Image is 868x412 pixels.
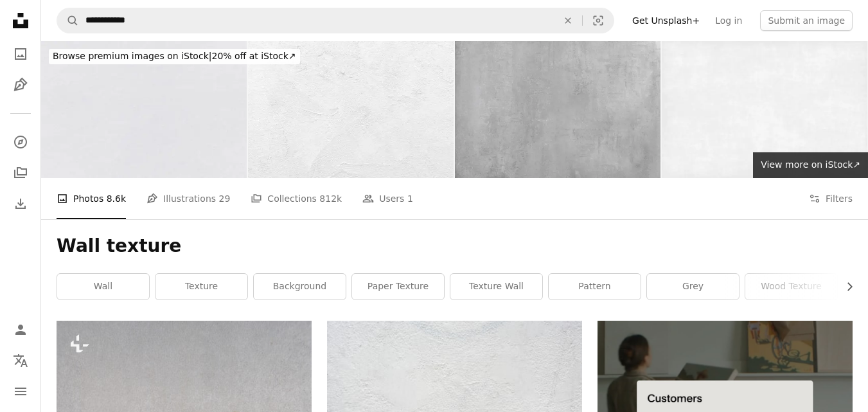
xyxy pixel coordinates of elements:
[450,274,542,300] a: texture wall
[57,8,614,33] form: Find visuals sitewide
[455,41,660,178] img: Light gray concrete wall - grunge background
[407,192,413,206] span: 1
[41,41,308,72] a: Browse premium images on iStock|20% off at iStock↗
[662,41,867,178] img: Background White Light Grey Total Grunge Abstract Concrete Cement Wall Paper Texture Platinum Gre...
[53,51,211,61] span: Browse premium images on iStock |
[8,317,33,343] a: Log in / Sign up
[57,274,149,300] a: wall
[8,41,33,67] a: Photos
[549,274,641,300] a: pattern
[647,274,739,300] a: grey
[761,159,860,170] span: View more on iStock ↗
[327,400,582,411] a: a black and white cat laying on top of a white wall
[319,192,342,206] span: 812k
[8,379,33,404] button: Menu
[554,8,582,33] button: Clear
[362,178,413,219] a: Users 1
[219,192,231,206] span: 29
[352,274,444,300] a: paper texture
[49,49,300,64] div: 20% off at iStock ↗
[8,129,33,155] a: Explore
[57,235,853,258] h1: Wall texture
[8,72,33,98] a: Illustrations
[8,191,33,217] a: Download History
[583,8,614,33] button: Visual search
[624,10,707,31] a: Get Unsplash+
[254,274,346,300] a: background
[753,152,868,178] a: View more on iStock↗
[838,274,853,300] button: scroll list to the right
[155,274,247,300] a: texture
[248,41,454,178] img: White wall texture background, paper texture background
[146,178,230,219] a: Illustrations 29
[8,160,33,186] a: Collections
[745,274,837,300] a: wood texture
[760,10,853,31] button: Submit an image
[57,8,79,33] button: Search Unsplash
[41,41,247,178] img: Paper texture.
[251,178,342,219] a: Collections 812k
[707,10,750,31] a: Log in
[8,348,33,373] button: Language
[809,178,853,219] button: Filters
